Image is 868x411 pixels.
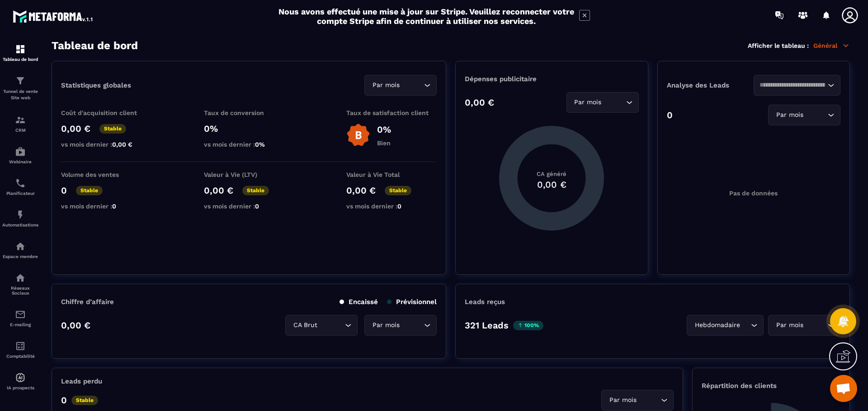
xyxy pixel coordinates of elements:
div: Search for option [687,315,764,336]
a: automationsautomationsAutomatisations [2,203,38,234]
p: Stable [242,186,269,195]
p: 0% [204,123,294,134]
p: Coût d'acquisition client [61,109,151,116]
span: 0 [255,203,259,210]
span: Par mois [774,320,805,330]
p: Webinaire [2,159,38,164]
p: Automatisations [2,222,38,227]
span: Par mois [572,97,604,107]
p: Espace membre [2,254,38,259]
p: 0,00 € [204,185,233,196]
p: Bien [377,139,391,147]
div: Search for option [601,390,674,411]
p: Analyse des Leads [667,81,754,89]
a: schedulerschedulerPlanificateur [2,171,38,203]
a: emailemailE-mailing [2,302,38,334]
p: vs mois dernier : [61,141,151,148]
img: social-network [15,272,26,283]
p: Général [813,42,850,50]
input: Search for option [638,395,659,405]
span: Par mois [607,395,638,405]
img: automations [15,241,26,252]
input: Search for option [401,80,422,90]
p: vs mois dernier : [346,203,437,210]
div: Search for option [566,92,639,113]
p: vs mois dernier : [204,203,294,210]
img: formation [15,75,26,86]
input: Search for option [604,97,624,107]
img: automations [15,146,26,157]
span: CA Brut [291,320,319,330]
div: Search for option [768,105,840,125]
p: Planificateur [2,191,38,196]
a: social-networksocial-networkRéseaux Sociaux [2,266,38,302]
img: scheduler [15,178,26,189]
img: logo [13,8,94,24]
a: accountantaccountantComptabilité [2,334,38,365]
a: automationsautomationsWebinaire [2,139,38,171]
p: Comptabilité [2,354,38,359]
input: Search for option [319,320,343,330]
p: Réseaux Sociaux [2,286,38,296]
img: automations [15,372,26,383]
a: automationsautomationsEspace membre [2,234,38,266]
p: Chiffre d’affaire [61,298,114,306]
p: Stable [71,396,98,405]
p: CRM [2,128,38,133]
p: Valeur à Vie (LTV) [204,171,294,178]
p: 0,00 € [61,123,90,134]
div: Search for option [768,315,840,336]
a: Ouvrir le chat [830,375,857,402]
p: 0,00 € [61,320,90,331]
p: 321 Leads [465,320,509,331]
p: IA prospects [2,385,38,390]
p: Valeur à Vie Total [346,171,437,178]
img: b-badge-o.b3b20ee6.svg [346,123,370,147]
span: 0 [397,203,401,210]
input: Search for option [742,320,749,330]
p: 0 [667,110,673,120]
div: Search for option [364,75,437,96]
p: Taux de conversion [204,109,294,116]
input: Search for option [759,80,826,90]
img: formation [15,44,26,55]
a: formationformationTunnel de vente Site web [2,69,38,108]
p: Leads perdu [61,377,102,385]
p: 0 [61,185,67,196]
a: formationformationCRM [2,108,38,139]
p: Volume des ventes [61,171,151,178]
input: Search for option [805,110,826,120]
img: formation [15,115,26,125]
h3: Tableau de bord [52,39,138,52]
p: vs mois dernier : [204,141,294,148]
span: Par mois [774,110,805,120]
img: automations [15,209,26,220]
p: 0,00 € [346,185,376,196]
span: Par mois [370,80,401,90]
p: Stable [76,186,103,195]
p: Statistiques globales [61,81,131,89]
p: Tableau de bord [2,57,38,62]
span: Par mois [370,320,401,330]
span: Hebdomadaire [693,320,742,330]
p: Afficher le tableau : [748,42,809,49]
p: Leads reçus [465,298,505,306]
p: 100% [513,321,543,330]
span: 0 [112,203,116,210]
p: Répartition des clients [702,382,840,390]
a: formationformationTableau de bord [2,37,38,69]
p: 0,00 € [465,97,494,108]
div: Search for option [364,315,437,336]
p: Stable [385,186,411,195]
p: Stable [99,124,126,134]
p: Dépenses publicitaire [465,75,638,83]
img: email [15,309,26,320]
p: Pas de données [729,189,778,197]
p: Prévisionnel [387,298,437,306]
p: Tunnel de vente Site web [2,88,38,101]
p: 0% [377,124,391,135]
div: Search for option [754,75,840,96]
input: Search for option [401,320,422,330]
p: vs mois dernier : [61,203,151,210]
input: Search for option [805,320,826,330]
